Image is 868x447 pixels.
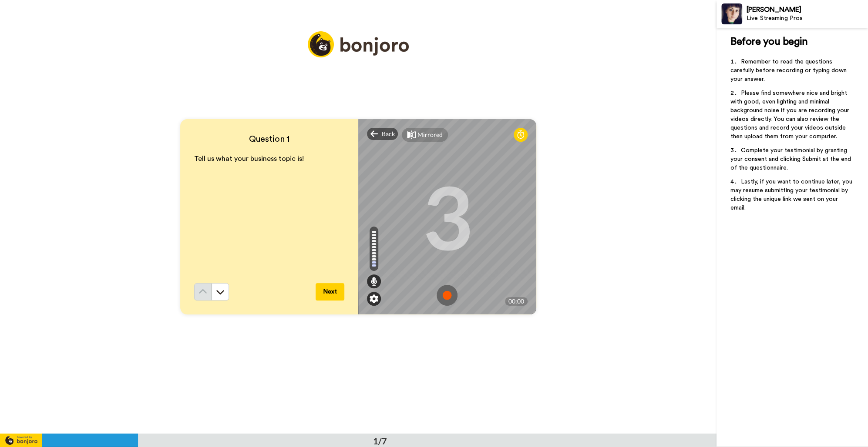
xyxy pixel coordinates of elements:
div: Mirrored [417,130,443,139]
div: Back [367,128,398,140]
h4: Question 1 [194,133,344,145]
div: 3 [422,184,472,249]
span: Lastly, if you want to continue later, you may resume submitting your testimonial by clicking the... [730,179,854,211]
span: Tell us what your business topic is! [194,155,304,162]
span: Before you begin [730,37,807,47]
img: ic_record_start.svg [437,285,458,306]
img: Profile Image [721,3,742,24]
button: Next [316,283,344,300]
span: Remember to read the questions carefully before recording or typing down your answer. [730,59,848,82]
span: Complete your testimonial by granting your consent and clicking Submit at the end of the question... [730,147,853,171]
span: Back [381,130,394,138]
div: Live Streaming Pros [747,15,868,22]
div: [PERSON_NAME] [747,6,868,14]
div: 1/7 [359,435,401,447]
img: ic_gear.svg [370,294,378,303]
div: 00:00 [505,297,528,306]
span: Please find somewhere nice and bright with good, even lighting and minimal background noise if yo... [730,90,851,140]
